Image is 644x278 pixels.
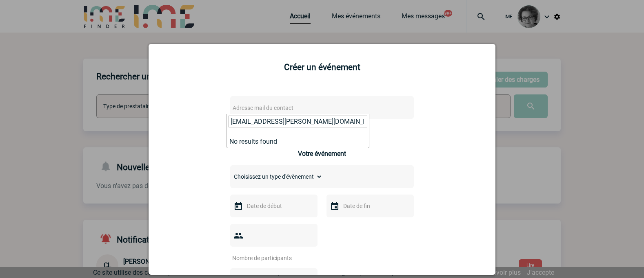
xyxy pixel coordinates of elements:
span: Adresse mail du contact [233,105,293,111]
input: Date de début [245,201,301,211]
li: No results found [227,135,369,148]
input: Nombre de participants [230,253,307,263]
h3: Votre événement [298,150,346,158]
input: Date de fin [341,201,398,211]
h2: Créer un événement [159,62,485,72]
